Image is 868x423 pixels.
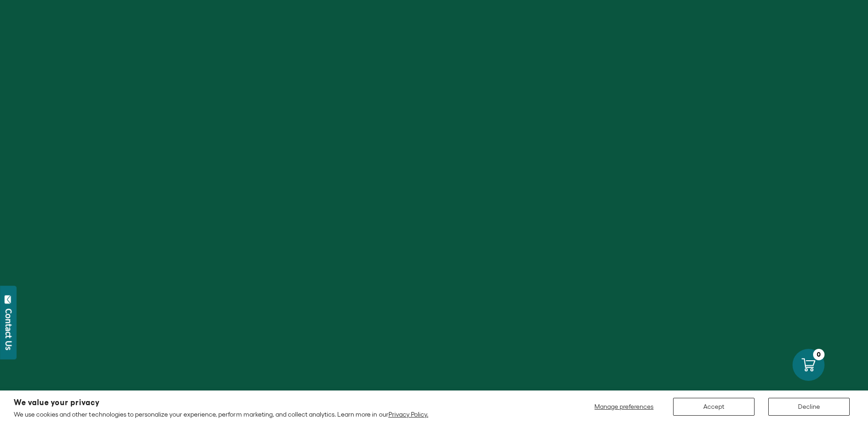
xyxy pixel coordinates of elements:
[388,411,428,418] a: Privacy Policy.
[14,399,428,407] h2: We value your privacy
[589,398,659,416] button: Manage preferences
[813,349,825,360] div: 0
[673,398,755,416] button: Accept
[4,309,13,350] div: Contact Us
[768,398,850,416] button: Decline
[14,410,428,418] p: We use cookies and other technologies to personalize your experience, perform marketing, and coll...
[594,403,653,410] span: Manage preferences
